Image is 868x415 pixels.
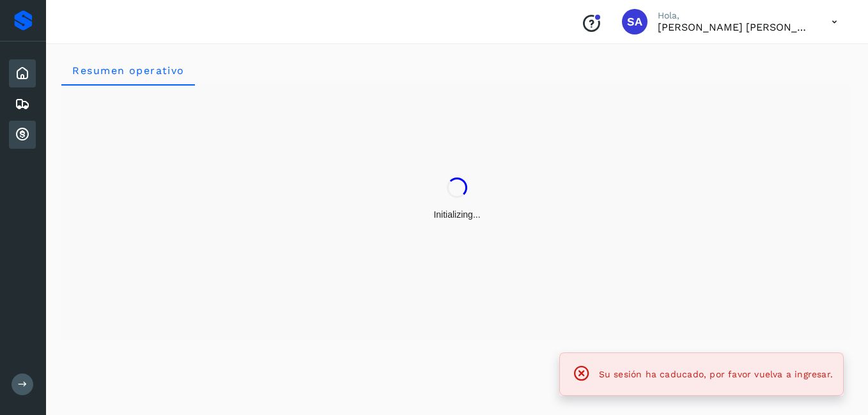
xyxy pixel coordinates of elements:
[72,64,185,77] span: Resumen operativo
[599,369,833,379] span: Su sesión ha caducado, por favor vuelva a ingresar.
[9,90,36,118] div: Embarques
[9,121,36,149] div: Cuentas por cobrar
[9,59,36,87] div: Inicio
[658,10,811,21] p: Hola,
[658,21,811,33] p: Saul Armando Palacios Martinez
